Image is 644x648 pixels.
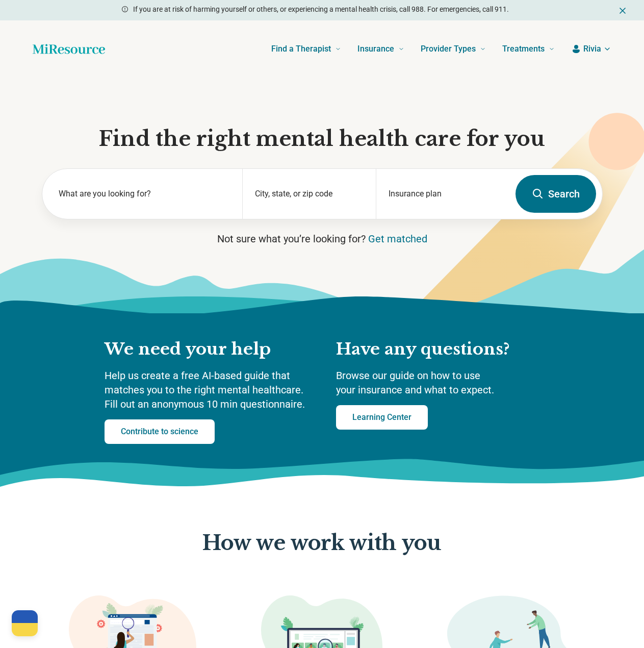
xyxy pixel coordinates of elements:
[42,232,603,246] p: Not sure what you’re looking for?
[202,532,441,555] p: How we work with you
[516,175,596,213] button: Search
[133,4,509,15] p: If you are at risk of harming yourself or others, or experiencing a mental health crisis, call 98...
[42,126,603,152] h1: Find the right mental health care for you
[105,339,316,360] h2: We need your help
[502,42,545,56] span: Treatments
[336,339,540,360] h2: Have any questions?
[583,43,601,55] span: Rivia
[336,368,540,397] p: Browse our guide on how to use your insurance and what to expect.
[571,43,611,55] button: Rivia
[357,29,404,69] a: Insurance
[271,42,331,56] span: Find a Therapist
[502,29,555,69] a: Treatments
[421,29,486,69] a: Provider Types
[59,188,230,200] label: What are you looking for?
[336,405,428,430] a: Learning Center
[271,29,341,69] a: Find a Therapist
[421,42,476,56] span: Provider Types
[105,368,316,411] p: Help us create a free AI-based guide that matches you to the right mental healthcare. Fill out an...
[357,42,394,56] span: Insurance
[617,4,628,16] button: Dismiss
[368,233,427,245] a: Get matched
[105,419,215,444] a: Contribute to science
[33,39,105,59] a: Home page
